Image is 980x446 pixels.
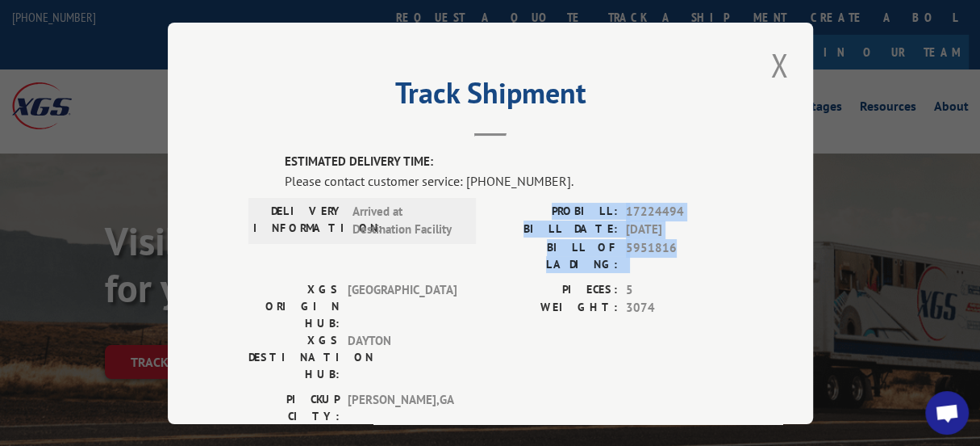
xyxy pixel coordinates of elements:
span: 5 [626,280,732,299]
button: Close modal [765,43,793,87]
h2: Track Shipment [248,82,732,112]
span: [DATE] [626,221,732,239]
a: Open chat [925,391,969,435]
div: Please contact customer service: [PHONE_NUMBER]. [285,170,732,190]
label: DELIVERY INFORMATION: [253,202,344,238]
label: PICKUP CITY: [248,390,340,424]
label: ESTIMATED DELIVERY TIME: [285,153,732,171]
label: XGS DESTINATION HUB: [248,331,340,382]
span: [PERSON_NAME] , GA [348,390,457,424]
label: PROBILL: [490,202,618,221]
span: DAYTON [348,331,457,382]
span: 5951816 [626,238,732,272]
span: Arrived at Destination Facility [352,202,461,238]
label: XGS ORIGIN HUB: [248,280,340,331]
span: 3074 [626,299,732,318]
label: PIECES: [490,280,618,299]
label: BILL OF LADING: [490,238,618,272]
span: 17224494 [626,202,732,221]
span: [GEOGRAPHIC_DATA] [348,280,457,331]
label: BILL DATE: [490,221,618,239]
label: WEIGHT: [490,299,618,318]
